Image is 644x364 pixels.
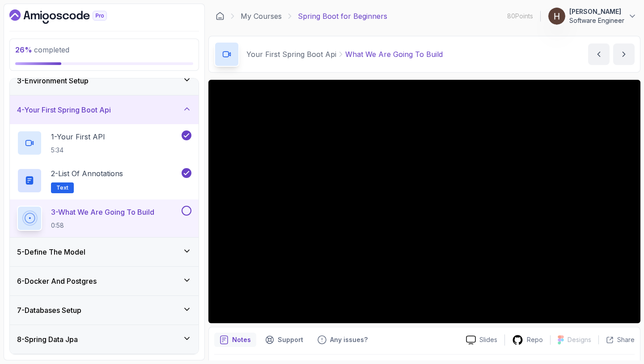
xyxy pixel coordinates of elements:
p: Repo [527,335,543,344]
p: Any issues? [330,335,368,344]
p: Share [617,335,635,344]
h3: 8 - Spring Data Jpa [17,334,78,345]
h3: 4 - Your First Spring Boot Api [17,104,111,115]
p: Slides [479,335,497,344]
button: previous content [588,43,610,65]
h3: 7 - Databases Setup [17,305,81,316]
button: 5-Define The Model [10,238,199,266]
button: Share [598,335,635,344]
button: 3-What We Are Going To Build0:58 [17,206,191,231]
p: 5:34 [51,146,105,155]
button: notes button [214,333,256,347]
h3: 6 - Docker And Postgres [17,276,97,286]
p: Designs [568,335,591,344]
button: 7-Databases Setup [10,296,199,325]
a: Repo [505,334,550,346]
a: Dashboard [216,12,225,21]
p: Spring Boot for Beginners [298,11,387,22]
a: Slides [459,335,504,345]
img: user profile image [548,8,565,25]
a: Dashboard [9,9,127,24]
span: completed [15,45,69,54]
button: next content [613,43,635,65]
p: 2 - List of Annotations [51,168,123,179]
p: 0:58 [51,221,154,230]
button: 4-Your First Spring Boot Api [10,95,199,124]
p: Your First Spring Boot Api [246,49,336,60]
button: 6-Docker And Postgres [10,267,199,295]
button: 2-List of AnnotationsText [17,168,191,193]
span: Text [56,184,68,191]
span: 26 % [15,45,32,54]
button: Feedback button [312,333,373,347]
a: My Courses [241,11,282,22]
h3: 3 - Environment Setup [17,75,89,86]
p: 1 - Your First API [51,131,105,142]
h3: 5 - Define The Model [17,247,85,257]
p: What We Are Going To Build [345,49,443,60]
p: Software Engineer [569,16,624,25]
button: 1-Your First API5:34 [17,130,191,156]
button: 3-Environment Setup [10,66,199,95]
button: 8-Spring Data Jpa [10,325,199,354]
button: user profile image[PERSON_NAME]Software Engineer [548,7,637,25]
button: Support button [260,333,309,347]
iframe: 2 - What We Are Going To Build [208,80,640,323]
p: 3 - What We Are Going To Build [51,207,154,217]
p: Support [278,335,303,344]
p: [PERSON_NAME] [569,7,624,16]
p: 80 Points [507,12,533,21]
p: Notes [232,335,251,344]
